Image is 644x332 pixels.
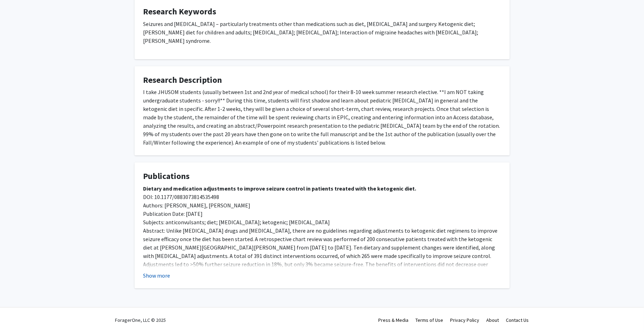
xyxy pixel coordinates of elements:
[143,219,330,226] span: Subjects: anticonvulsants; diet; [MEDICAL_DATA]; ketogenic; [MEDICAL_DATA]
[5,300,30,327] iframe: Chat
[143,210,203,217] span: Publication Date: [DATE]
[143,20,501,45] p: Seizures and [MEDICAL_DATA] – particularly treatments other than medications such as diet, [MEDIC...
[143,75,501,85] h4: Research Description
[143,7,501,17] h4: Research Keywords
[143,193,219,200] span: DOI: 10.1177/0883073814535498
[379,317,409,323] a: Press & Media
[450,317,480,323] a: Privacy Policy
[143,202,251,209] span: Authors: [PERSON_NAME], [PERSON_NAME]
[143,171,501,181] h4: Publications
[143,88,501,147] div: I take JHUSOM students (usually between 1st and 2nd year of medical school) for their 8-10 week s...
[416,317,443,323] a: Terms of Use
[143,185,416,192] strong: Dietary and medication adjustments to improve seizure control in patients treated with the ketoge...
[487,317,499,323] a: About
[506,317,529,323] a: Contact Us
[143,271,170,280] button: Show more
[143,227,498,285] span: Abstract: Unlike [MEDICAL_DATA] drugs and [MEDICAL_DATA], there are no guidelines regarding adjus...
